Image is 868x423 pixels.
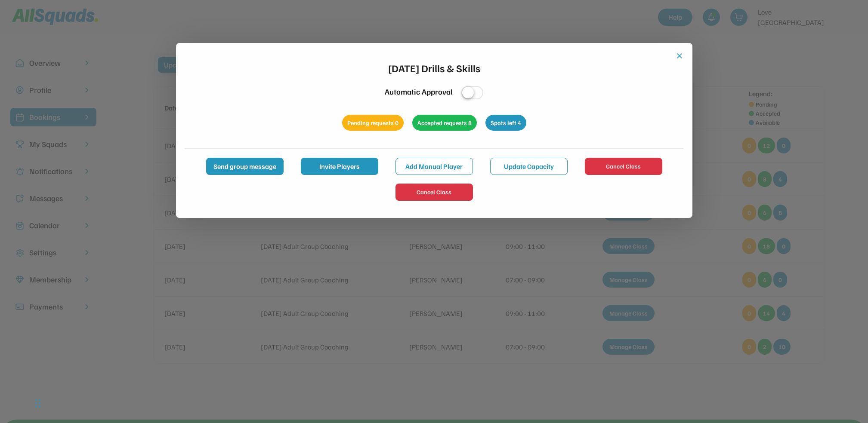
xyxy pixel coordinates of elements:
button: Cancel Class [585,158,662,175]
div: [DATE] Drills & Skills [388,60,480,76]
button: Cancel Class [395,184,473,201]
div: Pending requests 0 [342,115,404,131]
div: Automatic Approval [385,86,453,98]
button: Invite Players [301,158,378,175]
div: Accepted requests 8 [412,115,477,131]
button: Send group message [206,158,284,175]
button: Update Capacity [490,158,568,175]
button: close [675,52,684,60]
div: Spots left 4 [485,115,526,131]
button: Add Manual Player [395,158,473,175]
